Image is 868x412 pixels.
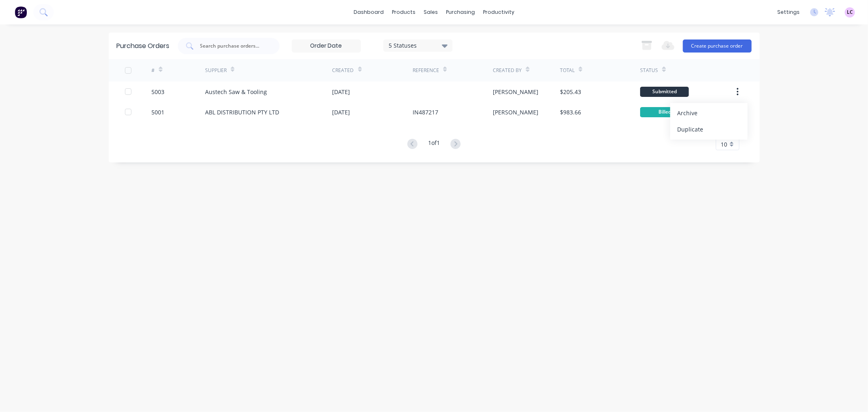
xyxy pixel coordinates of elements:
div: sales [420,6,442,18]
div: settings [773,6,804,18]
div: Created By [493,67,522,74]
div: Archive [678,107,740,119]
a: dashboard [350,6,388,18]
div: [PERSON_NAME] [493,108,538,116]
div: Duplicate [678,123,740,135]
div: [DATE] [332,88,350,96]
div: Purchase Orders [117,41,170,51]
div: Total [560,67,575,74]
div: productivity [479,6,518,18]
input: Search purchase orders... [199,42,267,50]
div: products [388,6,420,18]
button: Create purchase order [683,39,752,53]
div: Supplier [205,67,227,74]
div: Reference [413,67,439,74]
div: purchasing [442,6,479,18]
div: 1 of 1 [428,138,440,150]
div: [DATE] [332,108,350,116]
div: 5 Statuses [389,41,447,50]
div: Austech Saw & Tooling [205,88,267,96]
span: LC [847,9,853,16]
div: [PERSON_NAME] [493,88,538,96]
div: $983.66 [560,108,581,116]
div: Status [640,67,658,74]
input: Order Date [292,40,361,52]
div: # [151,67,155,74]
div: Billed [640,107,689,117]
div: IN487217 [413,108,438,116]
div: Created [332,67,354,74]
div: 5003 [151,88,164,96]
span: 10 [721,140,728,149]
div: 5001 [151,108,164,116]
div: ABL DISTRIBUTION PTY LTD [205,108,279,116]
div: $205.43 [560,88,581,96]
img: Factory [15,6,27,18]
div: Submitted [640,87,689,97]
